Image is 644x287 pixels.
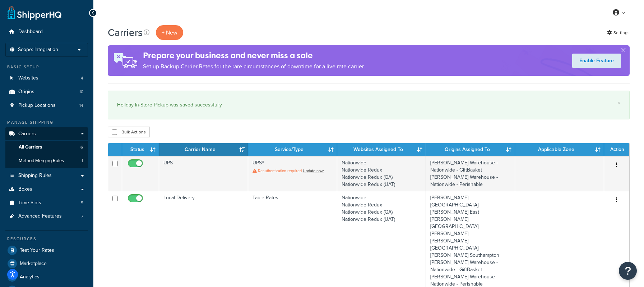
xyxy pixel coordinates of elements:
[426,156,515,191] td: [PERSON_NAME] Warehouse - Nationwide - GiftBasket [PERSON_NAME] Warehouse - Nationwide - Perishable
[159,156,248,191] td: UPS
[607,28,630,38] a: Settings
[81,75,83,81] span: 4
[5,119,88,126] div: Manage Shipping
[619,262,637,280] button: Open Resource Center
[143,61,365,72] p: Set up Backup Carrier Rates for the rare circumstances of downtime for a live rate carrier.
[515,143,604,156] th: Applicable Zone: activate to sort column ascending
[20,247,54,254] span: Test Your Rates
[5,154,88,168] li: Method Merging Rules
[5,127,88,141] a: Carriers
[18,213,62,219] span: Advanced Features
[82,158,83,164] span: 1
[20,274,40,280] span: Analytics
[117,100,620,110] div: Holiday In-Store Pickup was saved successfully
[108,127,150,137] button: Bulk Actions
[5,25,88,38] a: Dashboard
[5,210,88,223] li: Advanced Features
[258,168,302,174] span: Reauthentication required
[5,99,88,112] a: Pickup Locations 14
[18,75,38,81] span: Websites
[5,154,88,168] a: Method Merging Rules 1
[18,173,52,179] span: Shipping Rules
[5,85,88,99] a: Origins 10
[5,244,88,257] a: Test Your Rates
[248,143,337,156] th: Service/Type: activate to sort column ascending
[18,102,56,109] span: Pickup Locations
[5,85,88,99] li: Origins
[79,102,83,109] span: 14
[156,25,183,40] button: + New
[5,236,88,242] div: Resources
[572,54,621,68] a: Enable Feature
[81,213,83,219] span: 7
[426,143,515,156] th: Origins Assigned To: activate to sort column ascending
[337,143,426,156] th: Websites Assigned To: activate to sort column ascending
[5,210,88,223] a: Advanced Features 7
[5,270,88,283] a: Analytics
[20,261,47,267] span: Marketplace
[248,156,337,191] td: UPS®
[5,196,88,210] li: Time Slots
[5,257,88,270] a: Marketplace
[337,156,426,191] td: Nationwide Nationwide Redux Nationwide Redux (QA) Nationwide Redux (UAT)
[8,5,61,20] a: ShipperHQ Home
[604,143,629,156] th: Action
[5,183,88,196] a: Boxes
[5,64,88,70] div: Basic Setup
[81,200,83,206] span: 5
[19,158,64,164] span: Method Merging Rules
[5,141,88,154] li: All Carriers
[5,72,88,85] li: Websites
[617,100,620,106] a: ×
[5,99,88,112] li: Pickup Locations
[5,127,88,168] li: Carriers
[5,169,88,182] a: Shipping Rules
[18,131,36,137] span: Carriers
[80,144,83,150] span: 6
[18,29,43,35] span: Dashboard
[122,143,159,156] th: Status: activate to sort column ascending
[159,143,248,156] th: Carrier Name: activate to sort column ascending
[18,89,34,95] span: Origins
[143,50,365,61] h4: Prepare your business and never miss a sale
[19,144,42,150] span: All Carriers
[108,45,143,76] img: ad-rules-rateshop-fe6ec290ccb7230408bd80ed9643f0289d75e0ffd9eb532fc0e269fcd187b520.png
[5,72,88,85] a: Websites 4
[303,168,324,174] a: Update now
[18,200,41,206] span: Time Slots
[5,196,88,210] a: Time Slots 5
[5,141,88,154] a: All Carriers 6
[108,26,143,40] h1: Carriers
[79,89,83,95] span: 10
[18,186,32,192] span: Boxes
[18,47,58,53] span: Scope: Integration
